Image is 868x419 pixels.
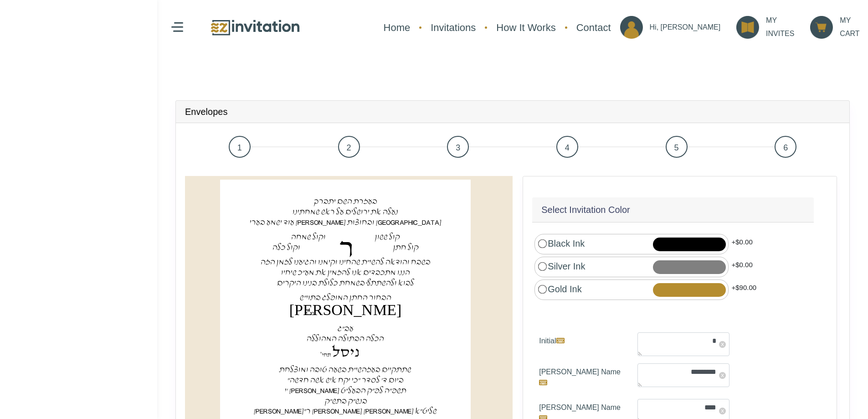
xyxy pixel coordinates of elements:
[294,132,404,161] a: 2
[306,310,314,316] text: ‏ני"ו‏
[288,375,404,385] text: ‏ביום ד' לסדר "כי יקח איש אשה חדשה"‏
[320,352,331,358] text: ‏תחי'‏
[492,16,560,40] a: How It Works
[338,136,360,158] span: 2
[729,279,760,300] div: +$90.00
[185,106,227,117] h4: Envelopes
[538,285,547,294] input: Gold Ink
[766,14,794,41] p: MY INVITES
[210,18,301,37] img: logo.png
[379,16,415,40] a: Home
[537,237,585,250] label: Black Ink
[277,278,415,288] text: ‏לבוא ולהשתתף בשמחת כלולת בנינו היקרים‏
[403,132,513,161] a: 3
[719,372,726,379] span: x
[731,132,840,161] a: 6
[291,232,400,242] text: ‏קול ששון וקול שמחה‏
[332,344,359,360] text: ‏ניסל‏
[775,136,796,158] span: 6
[307,334,384,343] text: ‏הכלה הבתולה המהוללה‏
[300,293,391,303] text: ‏הבחור החתן המופלג בתוי"ש‏
[729,234,756,254] div: +$0.00
[537,282,581,296] label: Gold Ink
[650,21,721,34] p: Hi, [PERSON_NAME]
[541,203,630,217] h5: Select Invitation Color
[538,262,547,271] input: Silver Ink
[338,324,354,333] text: ‏עב"ג‏
[229,136,251,158] span: 1
[250,217,442,227] text: ‏עוד ישמע בערי [PERSON_NAME] ובחוצות [GEOGRAPHIC_DATA]‏
[185,132,294,161] a: 1
[532,332,631,356] label: Initial
[272,243,419,253] text: ‏קול חתן וקול כלה‏
[285,386,406,396] text: ‏י' [PERSON_NAME] תשפ"ה לפ"ק הבעל"ט‏
[426,16,480,40] a: Invitations
[736,16,759,39] img: ico_my_invites.png
[556,136,578,158] span: 4
[313,197,377,207] text: ‏בעזרת השם יתברך‏
[537,259,585,273] label: Silver Ink
[289,303,402,318] text: ‏[PERSON_NAME]‏
[339,231,353,264] text: ‏ר‏
[719,341,726,348] span: x
[840,14,859,41] p: MY CART
[532,363,631,392] label: [PERSON_NAME] Name
[620,16,643,39] img: ico_account.png
[622,132,731,161] a: 5
[293,207,398,217] text: ‏נעלה את ירושלים על ראש שמחתינו‏
[281,268,410,278] text: ‏הננו מתכבדים אנו להזמין את מע"כ שיחיו‏
[513,132,622,161] a: 4
[666,136,688,158] span: 5
[279,365,411,375] text: ‏שתתקיים בעזהשי"ת בשעה טובה ומוצלחת‏
[572,16,616,40] a: Contact
[261,257,431,267] text: ‏בשבח והודאה להשי"ת שהחינו וקימנו והגיענו לזמן הזה‏
[447,136,469,158] span: 3
[729,257,756,277] div: +$0.00
[719,408,726,414] span: x
[254,406,437,416] text: ‏[PERSON_NAME]"ר [PERSON_NAME] [PERSON_NAME] שליט"א‏
[810,16,833,39] img: ico_cart.png
[538,239,547,248] input: Black Ink
[324,396,367,406] text: ‏בנש"ק בתש"ק ‏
